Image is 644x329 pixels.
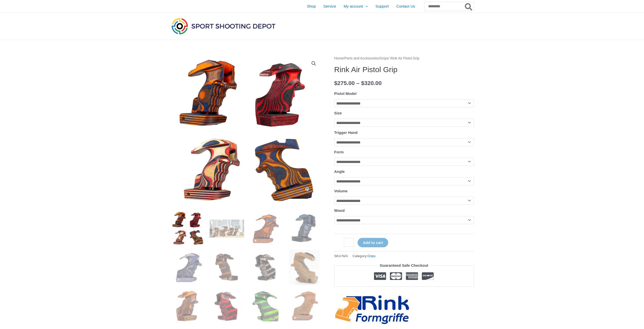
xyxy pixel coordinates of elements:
[334,208,345,213] label: Wood
[309,59,318,68] a: View full-screen image gallery
[170,17,277,35] img: Sport Shooting Depot
[334,169,345,174] label: Angle
[334,253,348,259] span: SKU:
[380,56,388,60] a: Grips
[361,80,382,86] bdi: 320.00
[287,289,322,324] img: Rink Air Pistol Grip - Image 12
[367,254,376,258] a: Grips
[334,65,474,74] h1: Rink Air Pistol Grip
[334,91,357,96] label: Pistol Model
[334,294,410,325] a: Rink-Formgriffe
[342,254,348,258] span: N/A
[248,250,283,285] img: Rink Air Pistol Grip - Image 7
[334,80,338,86] span: $
[344,56,379,60] a: Parts and Accessories
[170,250,205,285] img: Rink Air Pistol Grip - Image 5
[464,2,474,11] button: Search
[287,250,322,285] img: Rink Air Pistol Grip - Image 8
[287,211,322,246] img: Rink Air Pistol Grip - Image 4
[170,289,205,324] img: Rink Air Pistol Grip - Image 9
[248,289,283,324] img: Rink Air Pistol Grip - Image 11
[334,56,344,60] a: Home
[209,211,244,246] img: Rink Air Pistol Grip - Image 2
[344,238,354,247] input: Product quantity
[209,250,244,285] img: Rink Air Pistol Grip - Image 6
[170,55,322,207] img: Rink Air Pistol Grip
[334,150,344,154] label: Form
[356,80,360,86] span: –
[334,111,342,115] label: Size
[361,80,364,86] span: $
[334,80,355,86] bdi: 275.00
[358,238,388,247] button: Add to cart
[378,262,430,269] legend: Guaranteed Safe Checkout
[209,289,244,324] img: Rink Air Pistol Grip - Image 10
[352,253,376,259] span: Category:
[248,211,283,246] img: Rink Air Pistol Grip - Image 3
[334,130,358,135] label: Trigger Hand
[334,189,348,193] label: Volume
[334,55,474,62] nav: Breadcrumb
[170,211,205,246] img: Rink Air Pistol Grip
